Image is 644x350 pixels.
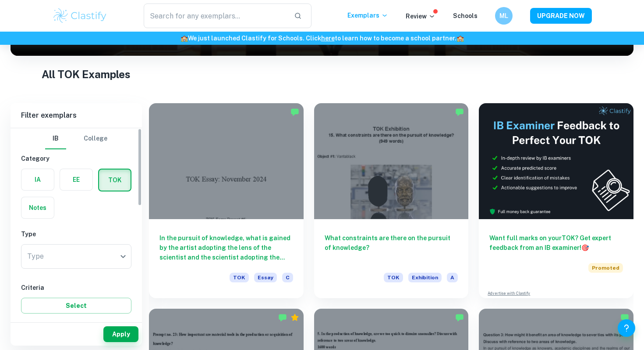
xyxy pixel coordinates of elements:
div: Premium [290,313,299,322]
h6: Type [21,229,131,239]
button: Select [21,298,131,314]
button: College [84,128,107,149]
h6: We just launched Clastify for Schools. Click to learn how to become a school partner. [2,33,642,43]
button: Notes [21,197,54,218]
h6: In the pursuit of knowledge, what is gained by the artist adopting the lens of the scientist and ... [159,233,293,262]
p: Exemplars [347,11,388,20]
h6: Want full marks on your TOK ? Get expert feedback from an IB examiner! [489,233,623,253]
img: Marked [278,313,287,322]
p: Review [406,11,435,21]
img: Marked [620,313,629,322]
button: Apply [103,326,138,342]
span: A [447,273,458,282]
span: Essay [254,273,277,282]
span: 🏫 [456,35,464,42]
span: 🎯 [581,244,589,251]
input: Search for any exemplars... [144,4,287,28]
a: Want full marks on yourTOK? Get expert feedback from an IB examiner!PromotedAdvertise with Clastify [479,103,633,298]
span: C [282,273,293,282]
a: Schools [453,12,478,19]
img: Thumbnail [479,103,633,219]
h6: What constraints are there on the pursuit of knowledge? [325,233,458,262]
button: TOK [99,170,131,191]
a: Advertise with Clastify [488,290,530,296]
span: 🏫 [180,35,188,42]
button: EE [60,169,92,190]
h1: All TOK Examples [42,66,602,82]
img: Marked [290,108,299,116]
button: IA [21,169,54,190]
a: In the pursuit of knowledge, what is gained by the artist adopting the lens of the scientist and ... [149,103,304,298]
span: TOK [384,273,403,282]
button: Help and Feedback [618,319,635,337]
span: Promoted [588,263,623,273]
img: Marked [455,108,464,116]
img: Clastify logo [52,7,108,25]
h6: Filter exemplars [11,103,142,128]
a: What constraints are there on the pursuit of knowledge?TOKExhibitionA [314,103,469,298]
button: UPGRADE NOW [530,8,592,24]
h6: Category [21,154,131,163]
h6: ML [499,11,509,21]
button: ML [495,7,513,25]
span: Exhibition [408,273,442,282]
h6: Criteria [21,283,131,292]
span: TOK [230,273,249,282]
button: IB [45,128,66,149]
a: here [321,35,335,42]
div: Filter type choice [45,128,107,149]
img: Marked [455,313,464,322]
